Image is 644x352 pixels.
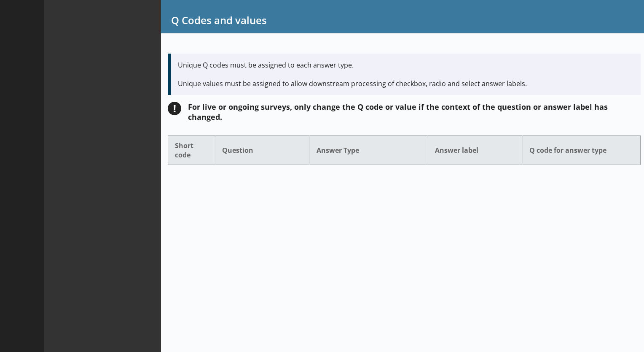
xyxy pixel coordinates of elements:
[178,60,634,88] p: Unique Q codes must be assigned to each answer type. Unique values must be assigned to allow down...
[310,136,428,165] th: Answer Type
[188,102,641,122] div: For live or ongoing surveys, only change the Q code or value if the context of the question or an...
[215,136,310,165] th: Question
[428,136,522,165] th: Answer label
[168,136,215,165] th: Short code
[168,102,181,115] div: !
[171,14,634,27] h1: Q Codes and values
[522,136,640,165] th: Q code for answer type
